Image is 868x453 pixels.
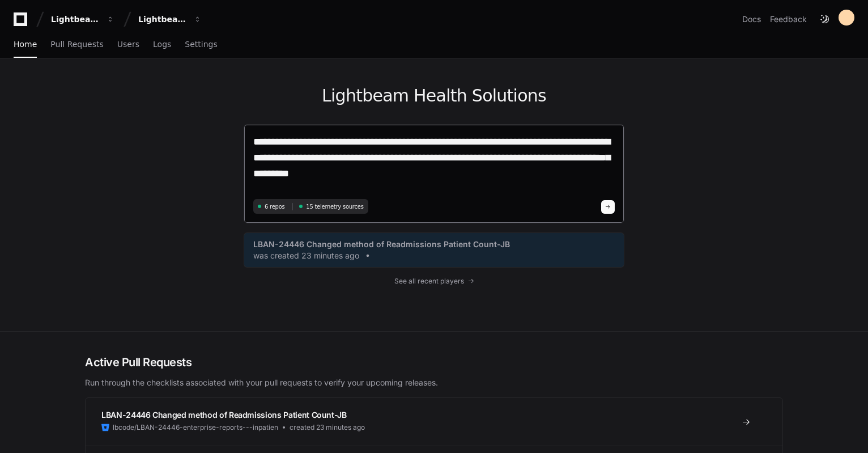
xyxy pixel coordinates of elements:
[14,41,37,48] span: Home
[306,202,363,211] span: 15 telemetry sources
[244,277,624,286] a: See all recent players
[50,32,103,58] a: Pull Requests
[14,32,37,58] a: Home
[101,410,347,420] span: LBAN-24446 Changed method of Readmissions Patient Count-JB
[117,41,139,48] span: Users
[153,41,171,48] span: Logs
[138,14,187,25] div: Lightbeam Health Solutions
[185,32,217,58] a: Settings
[113,423,278,432] span: lbcode/LBAN-24446-enterprise-reports---inpatien
[253,250,359,261] span: was created 23 minutes ago
[117,32,139,58] a: Users
[153,32,171,58] a: Logs
[86,398,782,446] a: LBAN-24446 Changed method of Readmissions Patient Count-JBlbcode/LBAN-24446-enterprise-reports---...
[253,239,510,250] span: LBAN-24446 Changed method of Readmissions Patient Count-JB
[253,239,615,261] a: LBAN-24446 Changed method of Readmissions Patient Count-JBwas created 23 minutes ago
[50,41,103,48] span: Pull Requests
[394,277,464,286] span: See all recent players
[290,423,365,432] span: created 23 minutes ago
[770,14,807,25] button: Feedback
[46,9,119,29] button: Lightbeam Health
[85,354,783,370] h2: Active Pull Requests
[51,14,100,25] div: Lightbeam Health
[244,86,624,106] h1: Lightbeam Health Solutions
[265,202,285,211] span: 6 repos
[185,41,217,48] span: Settings
[134,9,206,29] button: Lightbeam Health Solutions
[85,377,783,388] p: Run through the checklists associated with your pull requests to verify your upcoming releases.
[742,14,761,25] a: Docs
